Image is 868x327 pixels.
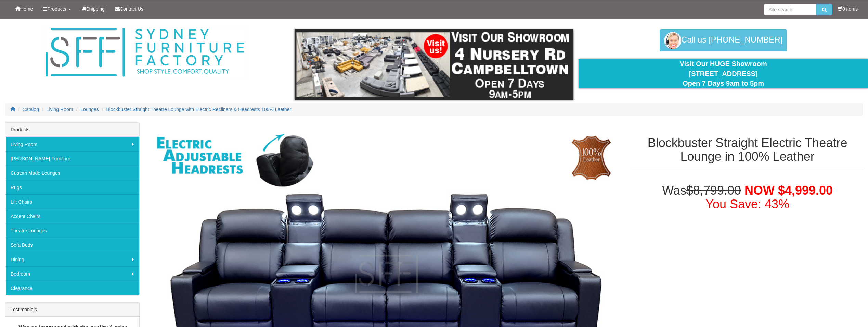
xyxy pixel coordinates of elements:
input: Site search [764,4,816,15]
li: 0 items [838,5,858,12]
a: Clearance [5,281,139,295]
h1: Was [632,184,863,211]
span: NOW $4,999.00 [744,183,833,197]
img: showroom.gif [295,29,574,100]
a: [PERSON_NAME] Furniture [5,151,139,166]
a: Catalog [23,107,39,112]
a: Theatre Lounges [5,223,139,238]
a: Shipping [76,0,110,17]
a: Rugs [5,180,139,194]
h1: Blockbuster Straight Electric Theatre Lounge in 100% Leather [632,136,863,163]
a: Accent Chairs [5,209,139,223]
a: Custom Made Lounges [5,166,139,180]
del: $8,799.00 [686,183,741,197]
span: Shipping [86,6,105,12]
div: Testimonials [5,303,139,317]
a: Dining [5,252,139,266]
span: Contact Us [120,6,143,12]
a: Sofa Beds [5,238,139,252]
a: Products [38,0,76,17]
font: You Save: 43% [705,197,789,211]
span: Products [47,6,66,12]
a: Bedroom [5,266,139,281]
a: Living Room [47,107,73,112]
a: Home [10,0,38,17]
a: Lift Chairs [5,194,139,209]
a: Living Room [5,137,139,151]
a: Blockbuster Straight Theatre Lounge with Electric Recliners & Headrests 100% Leather [106,107,292,112]
div: Visit Our HUGE Showroom [STREET_ADDRESS] Open 7 Days 9am to 5pm [584,59,863,88]
a: Lounges [80,107,99,112]
div: Products [5,123,139,137]
img: Sydney Furniture Factory [42,26,247,79]
span: Home [20,6,33,12]
a: Contact Us [110,0,148,17]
